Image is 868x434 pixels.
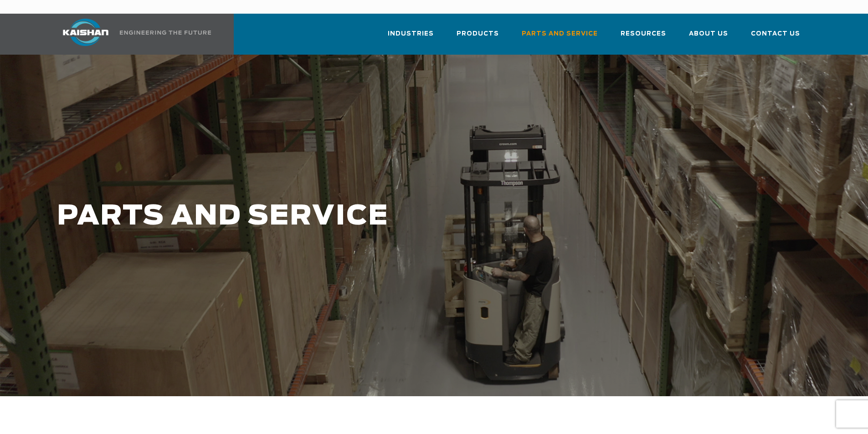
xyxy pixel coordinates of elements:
[457,22,499,53] a: Products
[120,31,211,35] img: Engineering the future
[751,29,800,39] span: Contact Us
[621,29,666,39] span: Resources
[621,22,666,53] a: Resources
[388,22,434,53] a: Industries
[689,29,728,39] span: About Us
[522,29,598,39] span: Parts and Service
[522,22,598,53] a: Parts and Service
[51,14,213,55] a: Kaishan USA
[751,22,800,53] a: Contact Us
[57,201,684,232] h1: PARTS AND SERVICE
[388,29,434,39] span: Industries
[689,22,728,53] a: About Us
[51,19,120,46] img: kaishan logo
[457,29,499,39] span: Products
